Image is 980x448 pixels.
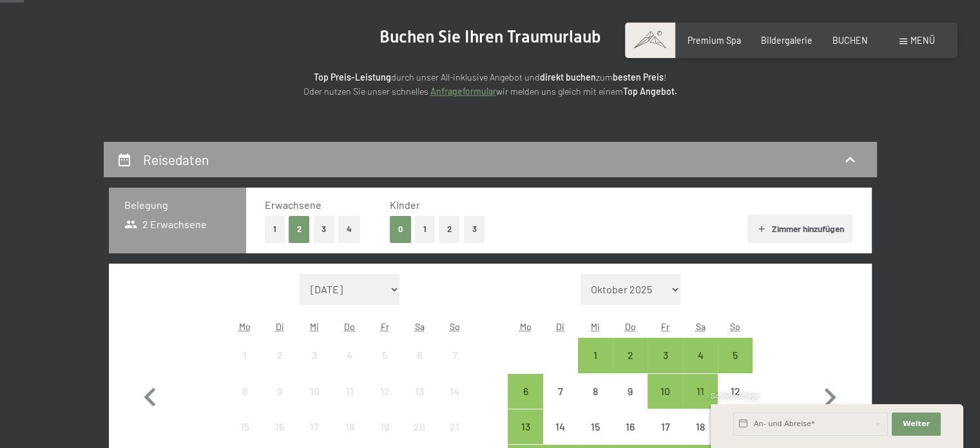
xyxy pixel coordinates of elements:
[684,350,716,382] div: 4
[314,72,391,83] strong: Top Preis-Leistung
[711,391,759,400] span: Schnellanfrage
[229,386,261,418] div: 8
[124,217,207,231] span: 2 Erwachsene
[265,216,285,242] button: 1
[613,338,648,373] div: Anreise möglich
[367,409,402,444] div: Fri Sep 19 2025
[437,409,472,444] div: Sun Sep 21 2025
[648,409,682,444] div: Anreise nicht möglich
[297,409,332,444] div: Anreise nicht möglich
[143,151,209,168] h2: Reisedaten
[613,72,664,83] strong: besten Preis
[332,374,367,409] div: Anreise nicht möglich
[832,35,868,46] a: BUCHEN
[578,374,613,409] div: Anreise nicht möglich
[403,350,436,382] div: 6
[719,350,751,382] div: 5
[334,386,366,418] div: 11
[380,321,389,332] abbr: Freitag
[613,374,648,409] div: Thu Oct 09 2025
[719,386,751,418] div: 12
[591,321,600,332] abbr: Mittwoch
[683,409,718,444] div: Sat Oct 18 2025
[718,338,753,373] div: Sun Oct 05 2025
[578,409,613,444] div: Wed Oct 15 2025
[687,35,741,46] a: Premium Spa
[718,338,753,373] div: Anreise möglich
[613,409,648,444] div: Anreise nicht möglich
[124,198,231,212] h3: Belegung
[623,86,677,97] strong: Top Angebot.
[289,216,310,242] button: 2
[332,409,367,444] div: Thu Sep 18 2025
[265,199,322,211] span: Erwachsene
[695,321,705,332] abbr: Samstag
[718,374,753,409] div: Anreise nicht möglich
[415,321,425,332] abbr: Samstag
[649,350,681,382] div: 3
[540,72,596,83] strong: direkt buchen
[227,374,262,409] div: Anreise nicht möglich
[367,374,402,409] div: Anreise nicht möglich
[402,374,437,409] div: Anreise nicht möglich
[369,386,401,418] div: 12
[367,409,402,444] div: Anreise nicht möglich
[402,338,437,373] div: Anreise nicht möglich
[649,386,681,418] div: 10
[297,338,332,373] div: Wed Sep 03 2025
[332,409,367,444] div: Anreise nicht möglich
[438,350,470,382] div: 7
[227,409,262,444] div: Mon Sep 15 2025
[519,321,531,332] abbr: Montag
[614,386,646,418] div: 9
[437,338,472,373] div: Anreise nicht möglich
[314,216,335,242] button: 3
[262,374,297,409] div: Anreise nicht möglich
[334,350,366,382] div: 4
[367,374,402,409] div: Fri Sep 12 2025
[613,409,648,444] div: Thu Oct 16 2025
[207,70,774,99] p: durch unser All-inklusive Angebot und zum ! Oder nutzen Sie unser schnelles wir melden uns gleich...
[543,409,578,444] div: Tue Oct 14 2025
[683,374,718,409] div: Sat Oct 11 2025
[684,386,716,418] div: 11
[264,350,296,382] div: 2
[262,338,297,373] div: Tue Sep 02 2025
[892,413,941,436] button: Weiter
[239,321,251,332] abbr: Montag
[578,409,613,444] div: Anreise nicht möglich
[761,35,812,46] a: Bildergalerie
[332,338,367,373] div: Thu Sep 04 2025
[310,321,319,332] abbr: Mittwoch
[403,386,436,418] div: 13
[430,86,496,97] a: Anfrageformular
[910,35,935,46] span: Menü
[543,374,578,409] div: Anreise nicht möglich
[718,374,753,409] div: Sun Oct 12 2025
[402,338,437,373] div: Sat Sep 06 2025
[613,374,648,409] div: Anreise nicht möglich
[402,409,437,444] div: Anreise nicht möglich
[578,338,613,373] div: Anreise möglich
[508,409,543,444] div: Anreise möglich
[648,338,682,373] div: Anreise möglich
[648,374,682,409] div: Fri Oct 10 2025
[367,338,402,373] div: Fri Sep 05 2025
[276,321,284,332] abbr: Dienstag
[903,419,930,429] span: Weiter
[556,321,564,332] abbr: Dienstag
[747,215,852,243] button: Zimmer hinzufügen
[579,350,611,382] div: 1
[543,409,578,444] div: Anreise nicht möglich
[297,374,332,409] div: Wed Sep 10 2025
[437,374,472,409] div: Anreise nicht möglich
[380,27,601,46] span: Buchen Sie Ihren Traumurlaub
[439,216,460,242] button: 2
[229,350,261,382] div: 1
[648,409,682,444] div: Fri Oct 17 2025
[683,338,718,373] div: Anreise möglich
[543,374,578,409] div: Tue Oct 07 2025
[227,409,262,444] div: Anreise nicht möglich
[579,386,611,418] div: 8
